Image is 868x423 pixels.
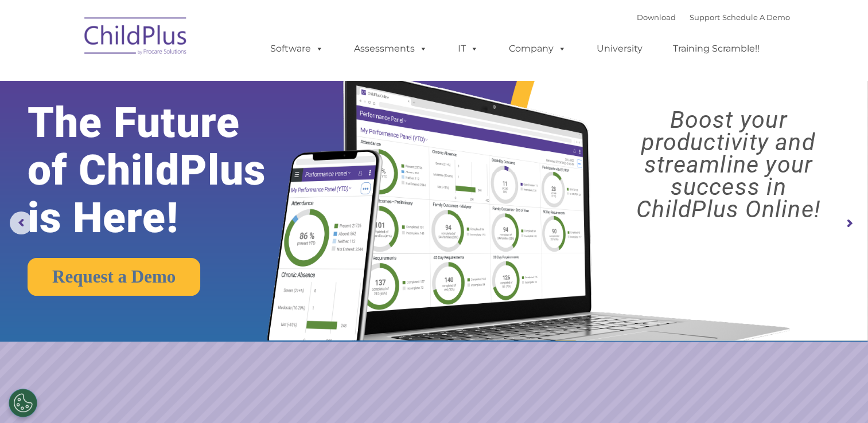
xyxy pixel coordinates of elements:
[28,258,200,296] a: Request a Demo
[159,76,194,84] span: Last name
[690,13,720,22] a: Support
[79,9,193,66] img: ChildPlus by Procare Solutions
[259,37,335,60] a: Software
[722,13,790,22] a: Schedule A Demo
[637,13,676,22] a: Download
[159,123,208,131] span: Phone number
[342,37,439,60] a: Assessments
[446,37,490,60] a: IT
[637,13,790,22] font: |
[661,37,771,60] a: Training Scramble!!
[9,389,37,417] button: Cookies Settings
[600,109,857,221] rs-layer: Boost your productivity and streamline your success in ChildPlus Online!
[497,37,578,60] a: Company
[585,37,654,60] a: University
[28,99,305,242] rs-layer: The Future of ChildPlus is Here!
